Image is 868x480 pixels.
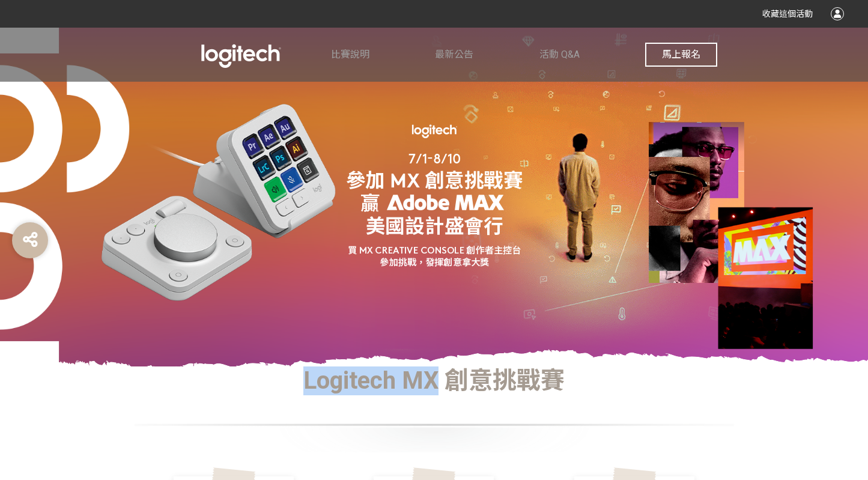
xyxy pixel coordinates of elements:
img: Logitech MX 創意挑戰賽 [151,40,331,70]
h1: Logitech MX 創意挑戰賽 [134,366,735,395]
a: 最新公告 [435,28,473,82]
button: 馬上報名 [645,43,717,67]
a: 活動 Q&A [539,28,580,82]
a: 比賽說明 [331,28,369,82]
img: Logitech MX 創意挑戰賽 [284,122,584,272]
span: 馬上報名 [662,49,700,60]
span: 活動 Q&A [539,49,580,60]
span: 比賽說明 [331,49,369,60]
span: 收藏這個活動 [762,9,813,19]
span: 最新公告 [435,49,473,60]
